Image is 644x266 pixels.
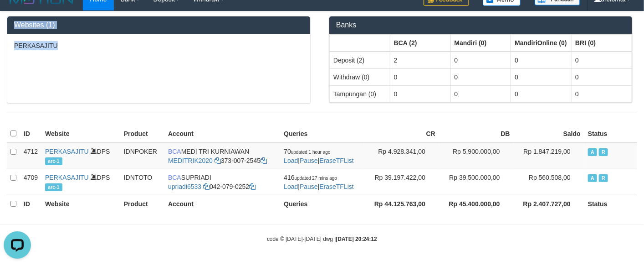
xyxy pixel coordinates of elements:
[284,174,354,190] span: | |
[572,34,632,52] th: Group: activate to sort column ascending
[514,143,584,169] td: Rp 1.847.219,00
[390,68,450,85] td: 0
[41,143,120,169] td: DPS
[364,143,439,169] td: Rp 4.928.341,00
[284,148,330,155] span: 70
[511,68,572,85] td: 0
[319,157,353,164] a: EraseTFList
[215,157,221,164] a: Copy MEDITRIK2020 to clipboard
[439,195,514,212] th: Rp 45.400.000,00
[280,125,364,143] th: Queries
[514,169,584,195] td: Rp 560.508,00
[4,4,31,31] button: Open LiveChat chat widget
[330,34,390,52] th: Group: activate to sort column ascending
[599,174,608,182] span: Running
[20,143,41,169] td: 4712
[284,157,298,164] a: Load
[588,174,597,182] span: Active
[120,195,164,212] th: Product
[45,148,89,155] a: PERKASAJITU
[168,157,213,164] a: MEDITRIK2020
[450,85,511,102] td: 0
[120,143,164,169] td: IDNPOKER
[599,148,608,156] span: Running
[261,157,267,164] a: Copy 3730072545 to clipboard
[267,236,377,242] small: code © [DATE]-[DATE] dwg |
[20,169,41,195] td: 4709
[588,148,597,156] span: Active
[584,195,637,212] th: Status
[572,52,632,69] td: 0
[572,68,632,85] td: 0
[295,176,337,181] span: updated 27 mins ago
[41,125,120,143] th: Website
[20,195,41,212] th: ID
[45,183,62,191] span: arc-1
[330,52,390,69] td: Deposit (2)
[514,195,584,212] th: Rp 2.407.727,00
[284,174,337,181] span: 416
[336,21,625,29] h3: Banks
[514,125,584,143] th: Saldo
[450,52,511,69] td: 0
[511,52,572,69] td: 0
[168,183,201,190] a: upriadi6533
[300,183,318,190] a: Pause
[291,150,331,155] span: updated 1 hour ago
[364,195,439,212] th: Rp 44.125.763,00
[572,85,632,102] td: 0
[164,143,280,169] td: MEDI TRI KURNIAWAN 373-007-2545
[300,157,318,164] a: Pause
[164,195,280,212] th: Account
[41,169,120,195] td: DPS
[284,183,298,190] a: Load
[14,41,303,50] p: PERKASAJITU
[45,157,62,165] span: arc-1
[280,195,364,212] th: Queries
[168,174,181,181] span: BCA
[330,68,390,85] td: Withdraw (0)
[364,125,439,143] th: CR
[390,52,450,69] td: 2
[249,183,256,190] a: Copy 0420790252 to clipboard
[284,148,354,164] span: | |
[439,169,514,195] td: Rp 39.500.000,00
[390,34,450,52] th: Group: activate to sort column ascending
[168,148,181,155] span: BCA
[450,34,511,52] th: Group: activate to sort column ascending
[584,125,637,143] th: Status
[450,68,511,85] td: 0
[203,183,210,190] a: Copy upriadi6533 to clipboard
[120,125,164,143] th: Product
[330,85,390,102] td: Tampungan (0)
[14,21,303,29] h3: Websites (1)
[439,143,514,169] td: Rp 5.900.000,00
[319,183,353,190] a: EraseTFList
[41,195,120,212] th: Website
[511,85,572,102] td: 0
[45,174,89,181] a: PERKASAJITU
[364,169,439,195] td: Rp 39.197.422,00
[336,236,377,242] strong: [DATE] 20:24:12
[439,125,514,143] th: DB
[390,85,450,102] td: 0
[511,34,572,52] th: Group: activate to sort column ascending
[120,169,164,195] td: IDNTOTO
[164,125,280,143] th: Account
[164,169,280,195] td: SUPRIADI 042-079-0252
[20,125,41,143] th: ID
